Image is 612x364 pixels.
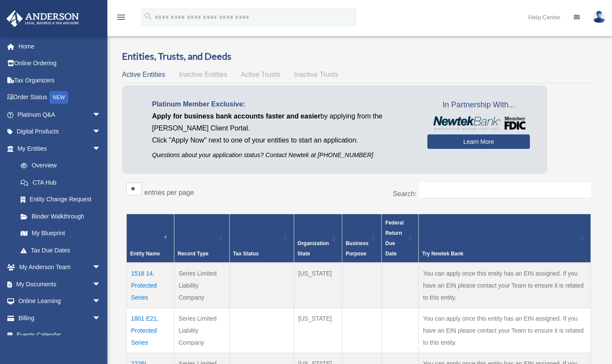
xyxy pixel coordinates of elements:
[12,225,110,242] a: My Blueprint
[92,309,110,327] span: arrow_drop_down
[174,263,229,308] td: Series Limited Liability Company
[92,123,110,141] span: arrow_drop_down
[152,110,414,134] p: by applying from the [PERSON_NAME] Client Portal.
[92,276,110,293] span: arrow_drop_down
[122,71,165,78] span: Active Entities
[422,249,578,259] div: Try Newtek Bank
[92,259,110,276] span: arrow_drop_down
[12,157,105,174] a: Overview
[6,327,114,344] a: Events Calendar
[12,208,110,225] a: Binder Walkthrough
[174,214,229,263] th: Record Type: Activate to sort
[229,214,294,263] th: Tax Status: Activate to sort
[393,190,417,197] label: Search:
[298,240,329,257] span: Organization State
[127,263,174,308] td: 1518 14, Protected Series
[152,134,414,146] p: Click "Apply Now" next to one of your entities to start an application.
[6,89,114,106] a: Order StatusNEW
[144,189,194,196] label: entries per page
[12,191,110,208] a: Entity Change Request
[427,98,530,112] span: In Partnership With...
[294,263,342,308] td: [US_STATE]
[294,71,338,78] span: Inactive Trusts
[178,251,209,257] span: Record Type
[419,263,591,308] td: You can apply once this entity has an EIN assigned. If you have an EIN please contact your Team t...
[143,12,153,21] i: search
[49,91,68,104] div: NEW
[12,242,110,259] a: Tax Due Dates
[130,251,160,257] span: Entity Name
[6,72,114,89] a: Tax Organizers
[346,240,368,257] span: Business Purpose
[6,293,114,310] a: Online Learningarrow_drop_down
[152,98,414,110] p: Platinum Member Exclusive:
[294,214,342,263] th: Organization State: Activate to sort
[385,220,404,257] span: Federal Return Due Date
[241,71,280,78] span: Active Trusts
[92,293,110,310] span: arrow_drop_down
[432,116,526,130] img: NewtekBankLogoSM.png
[593,11,606,23] img: User Pic
[6,123,114,140] a: Digital Productsarrow_drop_down
[6,140,110,157] a: My Entitiesarrow_drop_down
[152,150,414,161] p: Questions about your application status? Contact Newtek at [PHONE_NUMBER]
[6,55,114,72] a: Online Ordering
[6,276,114,293] a: My Documentsarrow_drop_down
[233,251,259,257] span: Tax Status
[174,308,229,353] td: Series Limited Liability Company
[127,308,174,353] td: 1801 E21, Protected Series
[122,50,595,63] h3: Entities, Trusts, and Deeds
[419,214,591,263] th: Try Newtek Bank : Activate to sort
[6,309,114,327] a: Billingarrow_drop_down
[127,214,174,263] th: Entity Name: Activate to invert sorting
[342,214,381,263] th: Business Purpose: Activate to sort
[116,12,126,22] i: menu
[382,214,419,263] th: Federal Return Due Date: Activate to sort
[92,106,110,124] span: arrow_drop_down
[12,174,110,191] a: CTA Hub
[4,10,82,27] img: Anderson Advisors Platinum Portal
[419,308,591,353] td: You can apply once this entity has an EIN assigned. If you have an EIN please contact your Team t...
[152,112,320,120] span: Apply for business bank accounts faster and easier
[92,140,110,158] span: arrow_drop_down
[6,106,114,123] a: Platinum Q&Aarrow_drop_down
[6,38,114,55] a: Home
[427,134,530,149] a: Learn More
[116,15,126,22] a: menu
[6,259,114,276] a: My Anderson Teamarrow_drop_down
[294,308,342,353] td: [US_STATE]
[179,71,227,78] span: Inactive Entities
